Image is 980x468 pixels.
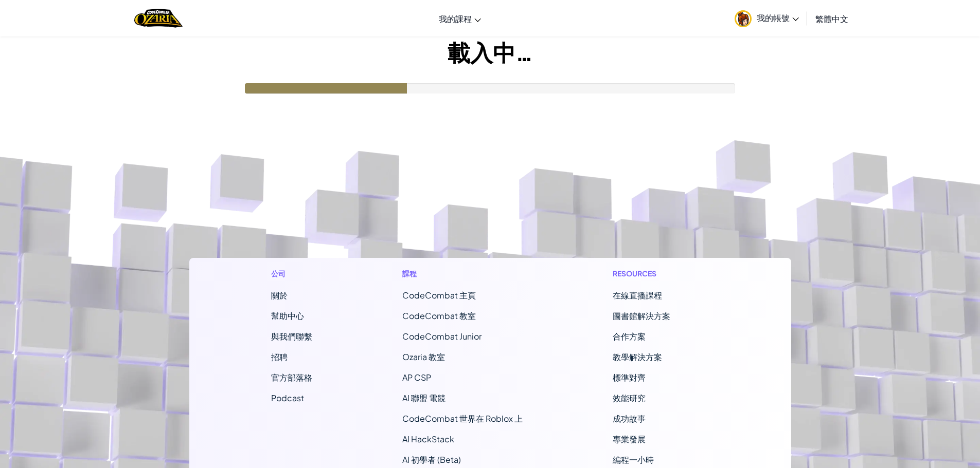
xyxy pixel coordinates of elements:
a: 專業發展 [613,434,646,444]
span: CodeCombat 主頁 [402,290,476,301]
a: 合作方案 [613,331,646,342]
a: 我的課程 [434,5,486,32]
a: 成功故事 [613,413,646,424]
a: Ozaria by CodeCombat logo [134,8,182,29]
a: 幫助中心 [271,310,304,321]
a: AP CSP [402,372,431,383]
h1: Resources [613,268,709,279]
a: CodeCombat 世界在 Roblox 上 [402,413,523,424]
img: Home [134,8,182,29]
a: 繁體中文 [810,5,853,32]
a: 編程一小時 [613,454,654,465]
span: 我的帳號 [757,12,799,23]
span: 繁體中文 [815,13,848,24]
a: 我的帳號 [729,2,804,34]
a: Podcast [271,392,304,403]
a: AI 初學者 (Beta) [402,454,461,465]
a: 招聘 [271,351,288,362]
a: 官方部落格 [271,372,312,383]
a: 教學解決方案 [613,351,662,362]
h1: 課程 [402,268,523,279]
a: 效能研究 [613,392,646,403]
a: 關於 [271,290,288,301]
a: AI 聯盟 電競 [402,392,446,403]
img: avatar [735,10,752,27]
a: CodeCombat 教室 [402,310,476,321]
h1: 公司 [271,268,312,279]
span: 與我們聯繫 [271,331,312,342]
a: AI HackStack [402,434,454,444]
a: Ozaria 教室 [402,351,445,362]
a: CodeCombat Junior [402,331,482,342]
span: 我的課程 [439,13,472,24]
a: 在線直播課程 [613,290,662,301]
a: 標準對齊 [613,372,646,383]
a: 圖書館解決方案 [613,310,670,321]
